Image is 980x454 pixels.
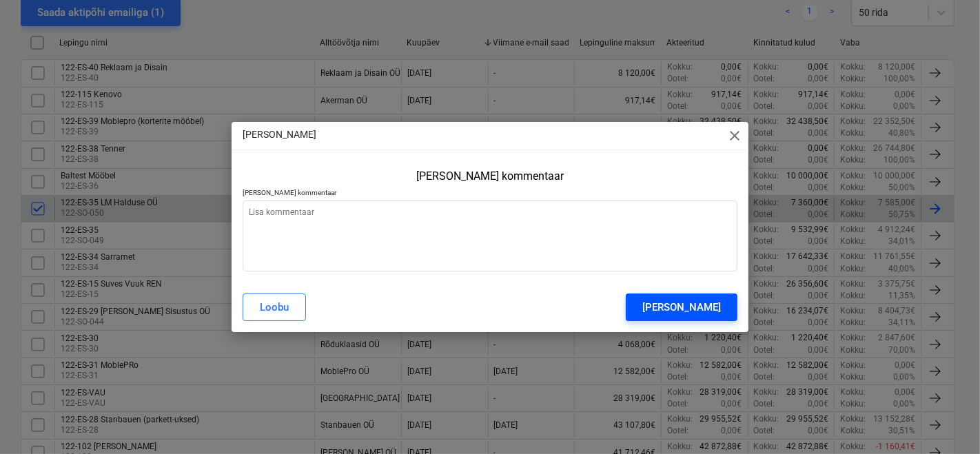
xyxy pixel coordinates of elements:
div: Loobu [260,298,289,316]
span: close [726,127,743,144]
button: Loobu [243,293,306,321]
iframe: Chat Widget [911,388,980,454]
p: [PERSON_NAME] kommentaar [243,188,737,200]
div: [PERSON_NAME] [642,298,721,316]
div: [PERSON_NAME] kommentaar [416,169,564,183]
p: [PERSON_NAME] [243,127,316,142]
div: Виджет чата [911,388,980,454]
button: [PERSON_NAME] [626,293,737,321]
